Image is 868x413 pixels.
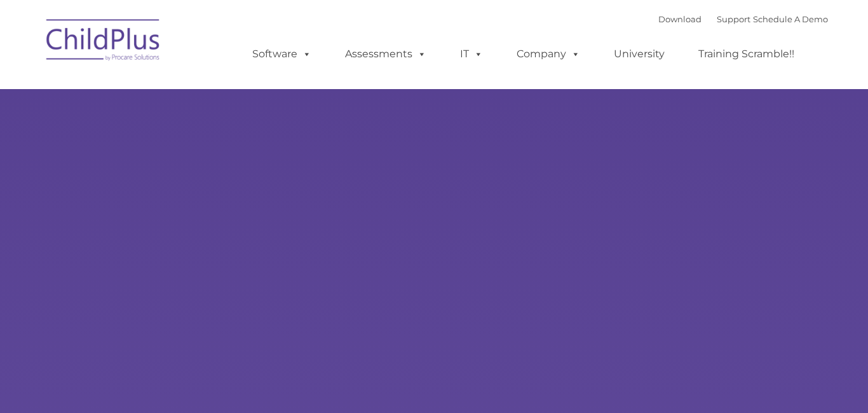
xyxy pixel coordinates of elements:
img: ChildPlus by Procare Solutions [40,10,167,74]
a: Training Scramble!! [686,41,807,67]
a: Schedule A Demo [753,14,828,24]
a: University [601,41,677,67]
a: Software [240,41,324,67]
a: Support [717,14,750,24]
a: IT [447,41,496,67]
a: Assessments [332,41,439,67]
font: | [658,14,828,24]
a: Download [658,14,702,24]
a: Company [504,41,593,67]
